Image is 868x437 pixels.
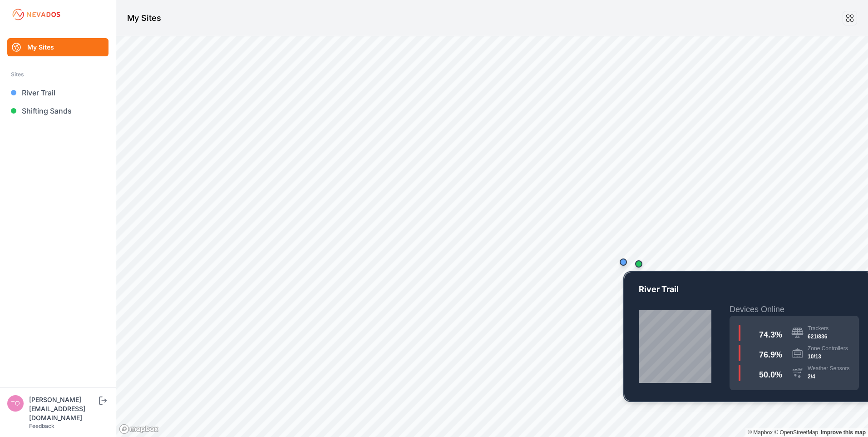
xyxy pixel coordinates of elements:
[29,395,97,422] div: [PERSON_NAME][EMAIL_ADDRESS][DOMAIN_NAME]
[639,283,859,303] p: River Trail
[127,12,161,25] h1: My Sites
[748,429,773,436] a: Mapbox
[7,102,108,120] a: Shifting Sands
[821,429,866,436] a: Map feedback
[759,350,782,359] span: 76.9 %
[808,372,850,381] div: 2/4
[29,422,54,429] a: Feedback
[119,424,159,434] a: Mapbox logo
[730,303,859,316] h2: Devices Online
[7,84,108,102] a: River Trail
[7,395,24,412] img: tom.root@energixrenewables.com
[759,330,782,339] span: 74.3 %
[808,352,848,361] div: 10/13
[808,345,848,352] div: Zone Controllers
[614,253,632,271] div: Map marker
[11,7,62,22] img: Nevados
[808,365,850,372] div: Weather Sensors
[116,36,868,437] canvas: Map
[808,332,829,341] div: 621/836
[759,370,782,379] span: 50.0 %
[7,38,108,56] a: My Sites
[774,429,818,436] a: OpenStreetMap
[808,325,829,332] div: Trackers
[630,255,648,273] div: Map marker
[11,69,105,80] div: Sites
